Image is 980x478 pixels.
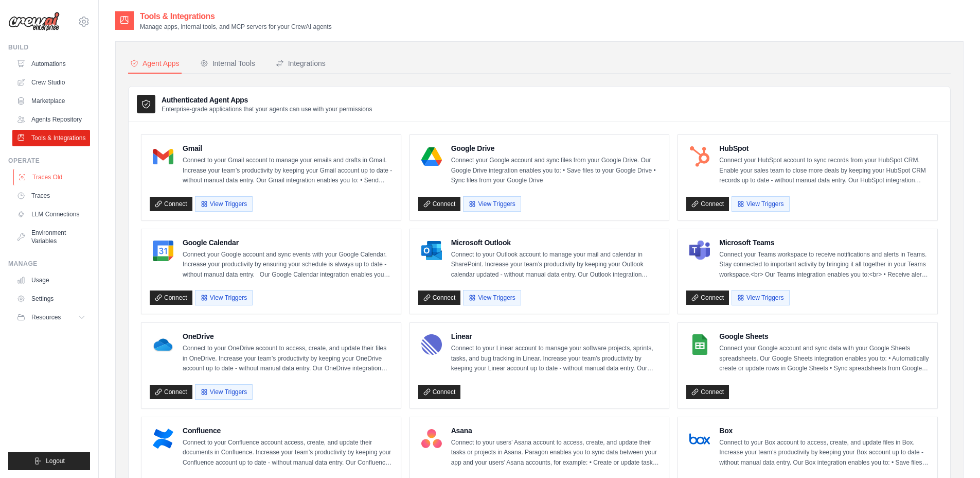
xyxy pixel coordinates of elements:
[719,331,929,342] h4: Google Sheets
[183,331,393,342] h4: OneDrive
[451,237,661,248] h4: Microsoft Outlook
[719,438,929,468] p: Connect to your Box account to access, create, and update files in Box. Increase your team’s prod...
[686,197,729,211] a: Connect
[451,250,661,280] p: Connect to your Outlook account to manage your mail and calendar in SharePoint. Increase your tea...
[274,54,328,74] button: Integrations
[719,344,929,374] p: Connect your Google account and sync data with your Google Sheets spreadsheets. Our Google Sheets...
[12,206,90,223] a: LLM Connections
[421,146,442,167] img: Google Drive Logo
[8,157,90,165] div: Operate
[183,250,393,280] p: Connect your Google account and sync events with your Google Calendar. Increase your productivity...
[183,156,393,186] p: Connect to your Gmail account to manage your emails and drafts in Gmail. Increase your team’s pro...
[8,12,60,31] img: Logo
[195,196,253,212] button: View Triggers
[200,58,255,69] div: Internal Tools
[150,385,192,399] a: Connect
[451,344,661,374] p: Connect to your Linear account to manage your software projects, sprints, tasks, and bug tracking...
[46,457,65,465] span: Logout
[463,196,521,212] button: View Triggers
[12,111,90,128] a: Agents Repository
[12,225,90,249] a: Environment Variables
[198,54,257,74] button: Internal Tools
[451,143,661,153] h4: Google Drive
[128,54,182,74] button: Agent Apps
[12,309,90,326] button: Resources
[421,334,442,355] img: Linear Logo
[140,23,332,31] p: Manage apps, internal tools, and MCP servers for your CrewAI agents
[686,291,729,305] a: Connect
[162,95,372,105] h3: Authenticated Agent Apps
[719,237,929,248] h4: Microsoft Teams
[732,196,789,212] button: View Triggers
[183,237,393,248] h4: Google Calendar
[689,429,710,449] img: Box Logo
[686,385,729,399] a: Connect
[150,291,192,305] a: Connect
[463,290,521,305] button: View Triggers
[418,197,461,211] a: Connect
[8,452,90,470] button: Logout
[183,425,393,436] h4: Confluence
[421,429,442,449] img: Asana Logo
[183,143,393,153] h4: Gmail
[8,43,90,52] div: Build
[150,197,192,211] a: Connect
[719,143,929,153] h4: HubSpot
[140,10,332,23] h2: Tools & Integrations
[689,146,710,167] img: HubSpot Logo
[195,384,253,400] button: View Triggers
[451,438,661,468] p: Connect to your users’ Asana account to access, create, and update their tasks or projects in Asa...
[732,290,789,305] button: View Triggers
[162,105,372,113] p: Enterprise-grade applications that your agents can use with your permissions
[183,344,393,374] p: Connect to your OneDrive account to access, create, and update their files in OneDrive. Increase ...
[8,260,90,268] div: Manage
[183,438,393,468] p: Connect to your Confluence account access, create, and update their documents in Confluence. Incr...
[418,385,461,399] a: Connect
[451,331,661,342] h4: Linear
[421,241,442,261] img: Microsoft Outlook Logo
[276,58,326,69] div: Integrations
[12,187,90,204] a: Traces
[451,156,661,186] p: Connect your Google account and sync files from your Google Drive. Our Google Drive integration e...
[130,58,180,69] div: Agent Apps
[12,130,90,146] a: Tools & Integrations
[12,56,90,72] a: Automations
[153,429,173,449] img: Confluence Logo
[12,291,90,307] a: Settings
[719,156,929,186] p: Connect your HubSpot account to sync records from your HubSpot CRM. Enable your sales team to clo...
[689,241,710,261] img: Microsoft Teams Logo
[153,334,173,355] img: OneDrive Logo
[451,425,661,436] h4: Asana
[12,74,90,91] a: Crew Studio
[13,169,91,185] a: Traces Old
[153,241,173,261] img: Google Calendar Logo
[719,425,929,436] h4: Box
[153,146,173,167] img: Gmail Logo
[418,291,461,305] a: Connect
[12,93,90,109] a: Marketplace
[12,272,90,288] a: Usage
[689,334,710,355] img: Google Sheets Logo
[195,290,253,305] button: View Triggers
[719,250,929,280] p: Connect your Teams workspace to receive notifications and alerts in Teams. Stay connected to impo...
[31,313,61,321] span: Resources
